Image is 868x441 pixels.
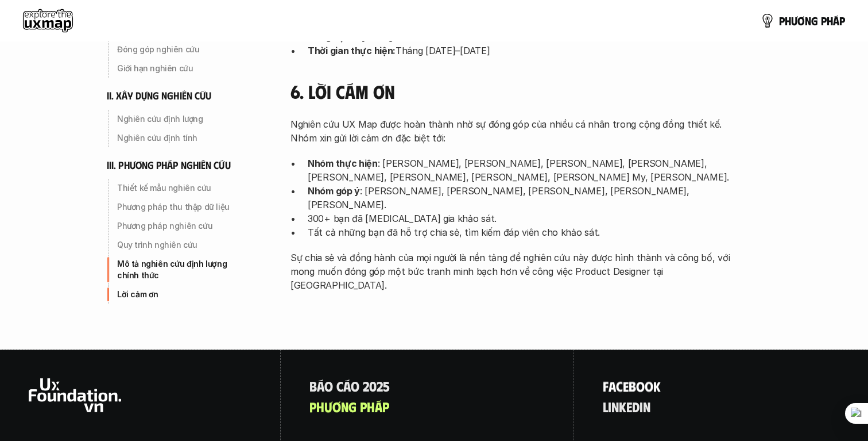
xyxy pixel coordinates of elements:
[785,14,791,27] span: h
[616,363,623,378] span: c
[797,14,805,27] span: ơ
[367,399,375,414] span: h
[317,378,324,393] span: á
[308,184,738,212] p: : [PERSON_NAME], [PERSON_NAME], [PERSON_NAME], [PERSON_NAME], [PERSON_NAME].
[107,158,231,171] h6: iii. phương pháp nghiên cứu
[117,289,240,300] p: Lời cảm ơn
[827,14,833,27] span: h
[839,14,845,27] span: p
[308,212,738,225] p: 300+ bạn đã [MEDICAL_DATA] gia khảo sát.
[629,363,636,378] span: b
[805,14,811,27] span: n
[308,156,738,184] p: : [PERSON_NAME], [PERSON_NAME], [PERSON_NAME], [PERSON_NAME], [PERSON_NAME], [PERSON_NAME], [PERS...
[290,117,738,145] p: Nghiên cứu UX Map được hoàn thành nhờ sự đóng góp của nhiều cá nhân trong cộng đồng thiết kế. Nhó...
[117,201,240,213] p: Phương pháp thu thập dữ liệu
[107,59,245,78] a: Giới hạn nghiên cứu
[332,399,341,414] span: ơ
[107,179,245,197] a: Thiết kế mẫu nghiên cứu
[107,40,245,59] a: Đóng góp nghiên cứu
[117,220,240,232] p: Phương pháp nghiên cứu
[117,239,240,251] p: Quy trình nghiên cứu
[107,236,245,254] a: Quy trình nghiên cứu
[603,399,608,414] span: l
[308,158,378,169] strong: Nhóm thực hiện
[309,399,389,414] a: phươngpháp
[117,258,240,281] p: Mô tả nghiên cứu định lượng chính thức
[316,399,324,414] span: h
[117,182,240,194] p: Thiết kế mẫu nghiên cứu
[821,14,827,27] span: p
[653,363,661,378] span: k
[117,44,240,55] p: Đóng góp nghiên cứu
[640,399,643,414] span: i
[779,14,785,27] span: p
[603,363,609,378] span: f
[632,399,640,414] span: d
[117,63,240,74] p: Giới hạn nghiên cứu
[833,14,839,27] span: á
[382,399,389,414] span: p
[609,363,616,378] span: a
[626,399,632,414] span: e
[117,113,240,124] p: Nghiên cứu định lượng
[107,285,245,304] a: Lời cảm ơn
[336,378,343,393] span: c
[107,255,245,285] a: Mô tả nghiên cứu định lượng chính thức
[377,378,383,393] span: 2
[290,251,738,292] p: Sự chia sẻ và đồng hành của mọi người là nền tảng để nghiên cứu này được hình thành và công bố, v...
[324,399,332,414] span: ư
[308,185,360,197] strong: Nhóm góp ý
[308,225,738,239] p: Tất cả những bạn đã hỗ trợ chia sẻ, tìm kiếm đáp viên cho khảo sát.
[619,399,626,414] span: k
[117,132,240,143] p: Nghiên cứu định tính
[636,363,645,378] span: o
[290,80,738,102] h4: 6. Lời cám ơn
[623,363,629,378] span: e
[383,378,390,393] span: 5
[107,128,245,147] a: Nghiên cứu định tính
[308,44,738,57] p: Tháng [DATE]–[DATE]
[611,399,619,414] span: n
[341,399,348,414] span: n
[107,89,211,102] h6: ii. xây dựng nghiên cứu
[643,399,650,414] span: n
[363,378,369,393] span: 2
[369,378,377,393] span: 0
[608,399,611,414] span: i
[309,378,390,393] a: Báocáo2025
[107,109,245,128] a: Nghiên cứu định lượng
[309,378,317,393] span: B
[603,378,661,393] a: facebook
[348,399,356,414] span: g
[107,217,245,235] a: Phương pháp nghiên cứu
[324,378,333,393] span: o
[360,399,367,414] span: p
[645,363,653,378] span: o
[309,399,316,414] span: p
[761,9,845,32] a: phươngpháp
[791,14,797,27] span: ư
[375,399,382,414] span: á
[351,378,359,393] span: o
[107,198,245,216] a: Phương pháp thu thập dữ liệu
[308,45,396,56] strong: Thời gian thực hiện:
[343,378,351,393] span: á
[603,399,650,414] a: linkedin
[811,14,818,27] span: g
